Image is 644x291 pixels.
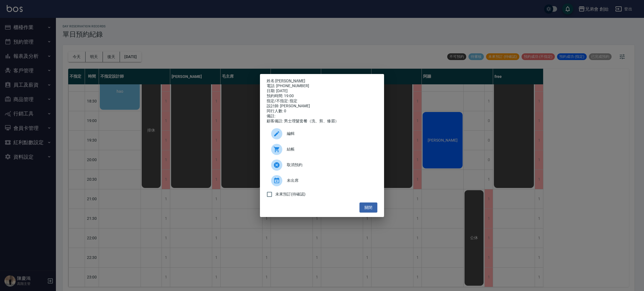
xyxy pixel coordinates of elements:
span: 未出席 [287,178,373,183]
span: 編輯 [287,131,373,137]
div: 取消預約 [267,157,377,173]
div: 指定/不指定: 指定 [267,99,377,104]
button: 關閉 [359,202,377,213]
p: 姓名: [267,78,377,84]
span: 未來預訂(待確認) [275,191,306,197]
a: [PERSON_NAME] [275,78,305,83]
span: 取消預約 [287,162,373,168]
div: 顧客備註: 男士理髮套餐（洗、剪、修眉） [267,119,377,124]
div: 未出席 [267,173,377,189]
div: 電話: [PHONE_NUMBER] [267,84,377,89]
div: 同行人數: 0 [267,109,377,114]
span: 結帳 [287,146,373,152]
div: 預約時間: 19:00 [267,94,377,99]
a: 結帳 [267,142,377,157]
div: 設計師: [PERSON_NAME] [267,104,377,109]
div: 備註: [267,114,377,119]
div: 日期: [DATE] [267,89,377,94]
div: 編輯 [267,126,377,142]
